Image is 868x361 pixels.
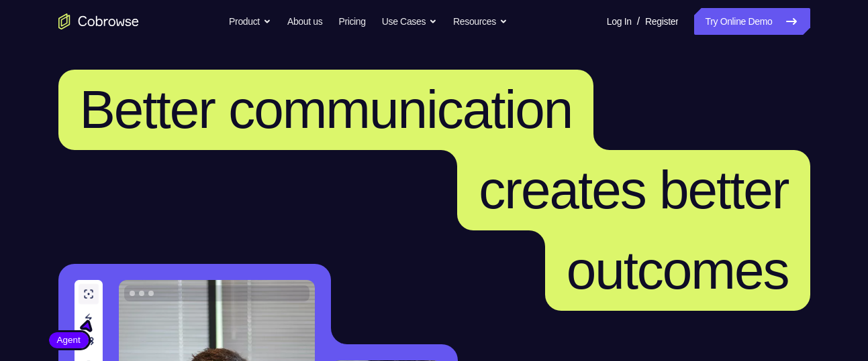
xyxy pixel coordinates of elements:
a: Register [645,8,678,35]
span: / [637,13,640,29]
span: creates better [479,160,788,220]
span: Better communication [80,80,573,139]
span: Agent [49,334,89,347]
a: Log In [607,8,632,35]
a: Go to the home page [58,13,139,29]
a: About us [287,8,322,35]
span: outcomes [567,240,789,300]
button: Product [229,8,271,35]
a: Pricing [338,8,365,35]
button: Use Cases [382,8,437,35]
button: Resources [453,8,508,35]
a: Try Online Demo [694,8,810,35]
